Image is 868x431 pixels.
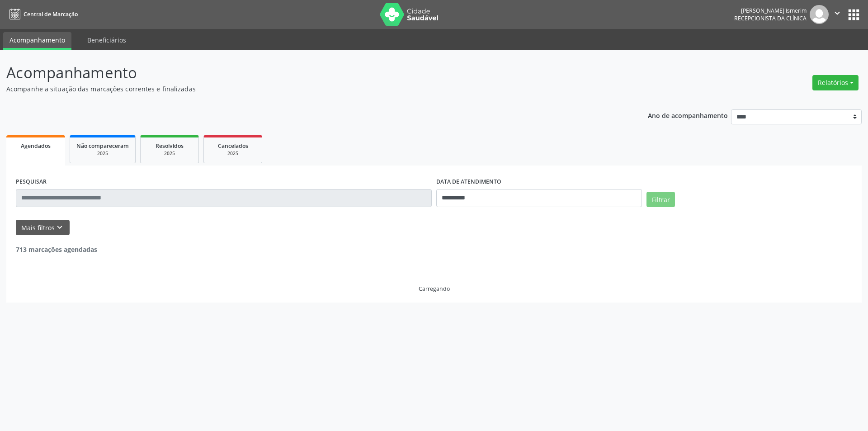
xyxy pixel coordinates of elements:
label: DATA DE ATENDIMENTO [436,175,501,189]
span: Não compareceram [76,142,129,150]
div: [PERSON_NAME] Ismerim [734,7,807,14]
strong: 713 marcações agendadas [16,245,97,254]
i: keyboard_arrow_down [55,223,65,232]
button: Relatórios [812,75,859,90]
img: img [810,5,829,24]
div: 2025 [147,150,192,157]
div: Carregando [419,285,450,293]
label: PESQUISAR [16,175,47,189]
button: Mais filtroskeyboard_arrow_down [16,220,70,236]
a: Beneficiários [81,32,132,48]
span: Resolvidos [156,142,184,150]
button:  [829,5,846,24]
i:  [832,8,842,18]
button: Filtrar [646,192,675,207]
span: Recepcionista da clínica [734,14,807,22]
a: Acompanhamento [3,32,71,50]
span: Cancelados [218,142,248,150]
button: apps [846,7,862,23]
p: Acompanhamento [6,62,605,84]
a: Central de Marcação [6,7,78,22]
div: 2025 [210,150,255,157]
span: Agendados [21,142,51,150]
div: 2025 [76,150,129,157]
p: Acompanhe a situação das marcações correntes e finalizadas [6,84,605,94]
p: Ano de acompanhamento [648,109,728,121]
span: Central de Marcação [24,10,78,18]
